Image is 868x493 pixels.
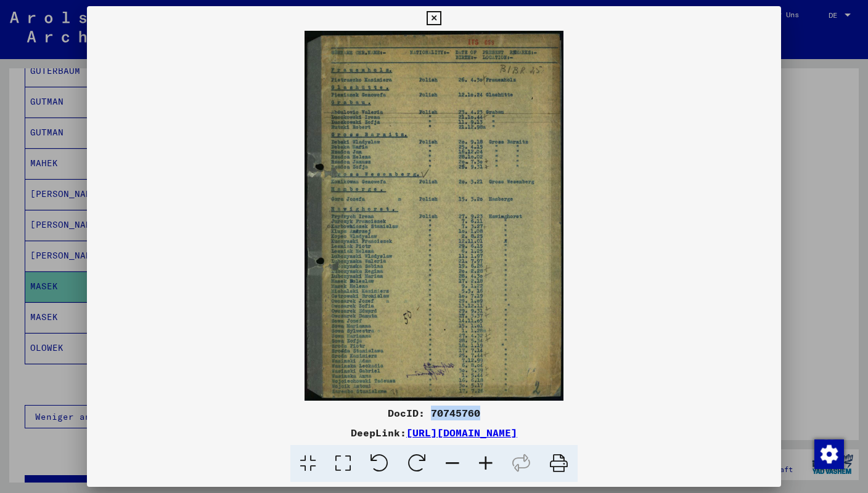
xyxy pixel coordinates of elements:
[87,31,781,401] img: 001.jpg
[87,406,781,420] div: DocID: 70745760
[814,439,843,468] div: Zustimmung ändern
[406,427,517,439] a: [URL][DOMAIN_NAME]
[87,425,781,440] div: DeepLink:
[814,439,844,469] img: Zustimmung ändern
